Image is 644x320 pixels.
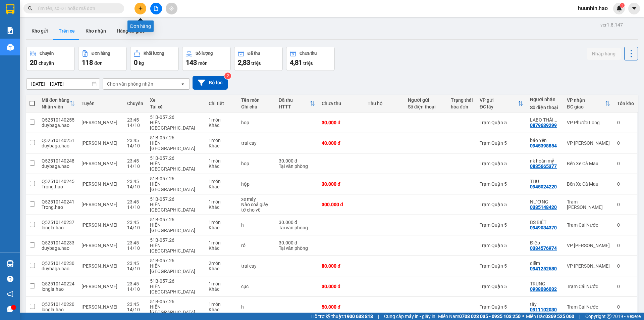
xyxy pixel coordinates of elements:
div: duybaga.hao [42,245,75,251]
div: 0 [617,243,634,248]
div: hop [241,120,272,125]
div: 0 [617,202,634,207]
span: Miền Bắc [526,313,574,320]
button: Nhập hàng [587,48,621,60]
div: Khác [209,184,234,189]
div: 0 [617,304,634,310]
span: question-circle [7,276,13,282]
div: ĐC giao [567,104,605,109]
div: 23:45 [127,199,143,204]
button: Chuyến20chuyến [26,47,75,71]
div: TRUNG [530,281,560,286]
img: warehouse-icon [7,44,14,51]
div: h [241,304,272,310]
div: 51B-057.26 [150,155,202,161]
button: Đã thu2,83 triệu [234,47,283,71]
div: Trạm Quận 5 [480,140,523,146]
div: 23:45 [127,158,143,164]
div: 14/10 [127,307,143,312]
div: 0384576974 [530,245,557,251]
span: [PERSON_NAME] [82,202,117,207]
div: Đơn hàng [92,51,110,56]
div: Trạm Quận 5 [480,243,523,248]
div: hộp [241,181,272,187]
div: Số lượng [196,51,213,56]
div: trai cay [241,263,272,269]
div: Khác [209,225,234,230]
div: HIỀN [GEOGRAPHIC_DATA] [150,284,202,294]
div: 0941252580 [530,266,557,271]
div: 80.000 đ [322,263,361,269]
span: notification [7,291,13,297]
div: 0835665377 [530,164,557,169]
div: diễm [530,261,560,266]
div: Tài xế [150,104,202,109]
span: chuyến [39,60,54,66]
div: 23:45 [127,220,143,225]
div: Tên món [241,97,272,103]
div: Khác [209,307,234,312]
span: 1 [621,3,623,8]
div: Người gửi [408,97,444,103]
img: solution-icon [7,27,14,34]
div: 14/10 [127,184,143,189]
div: Trạm Cái Nước [567,304,610,310]
div: 1 món [209,281,234,286]
div: VP [PERSON_NAME] [567,140,610,146]
span: [PERSON_NAME] [82,120,117,125]
div: 0 [617,140,634,146]
span: [PERSON_NAME] [82,222,117,228]
sup: 2 [224,73,231,79]
div: 14/10 [127,245,143,251]
div: Trạm Quận 5 [480,263,523,269]
div: 0 [617,181,634,187]
div: HIỀN [GEOGRAPHIC_DATA] [150,140,202,151]
button: Kho gửi [26,23,53,39]
div: Nào coá giấy tờ cho về [241,202,272,213]
div: bảo Yến [530,138,560,143]
div: Khác [209,286,234,292]
div: 0879639299 [530,123,557,128]
div: 0 [617,161,634,166]
div: Q52510140220 [42,302,75,307]
div: Trạm Quận 5 [480,284,523,289]
div: 14/10 [127,225,143,230]
div: 0 [617,263,634,269]
div: duybaga.hao [42,266,75,271]
span: [PERSON_NAME] [82,181,117,187]
div: 14/10 [127,143,143,148]
span: file-add [154,6,158,11]
div: 51B-057.26 [150,176,202,181]
input: Select a date range. [26,79,100,89]
div: hop [241,161,272,166]
span: copyright [607,314,611,319]
div: Khối lượng [144,51,164,56]
span: [PERSON_NAME] [82,243,117,248]
div: 1 món [209,179,234,184]
button: plus [135,3,146,14]
span: 4,81 [290,58,302,66]
span: 143 [186,58,197,66]
div: Trạm Cái Nước [567,284,610,289]
div: 1 món [209,158,234,164]
div: Người nhận [530,97,560,102]
span: [PERSON_NAME] [82,284,117,289]
div: 23:45 [127,179,143,184]
th: Toggle SortBy [563,95,614,112]
div: 1 món [209,240,234,245]
div: 2 món [209,261,234,266]
div: Chưa thu [300,51,317,56]
span: 118 [82,58,93,66]
div: cục [241,284,272,289]
div: 0 [617,284,634,289]
div: Khác [209,143,234,148]
div: 51B-057.26 [150,258,202,263]
div: h [241,222,272,228]
div: HIỀN [GEOGRAPHIC_DATA] [150,181,202,192]
button: Kho nhận [80,23,111,39]
div: 51B-057.26 [150,217,202,222]
div: 14/10 [127,204,143,210]
div: trai cay [241,140,272,146]
div: 0 [617,120,634,125]
button: file-add [150,3,162,14]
